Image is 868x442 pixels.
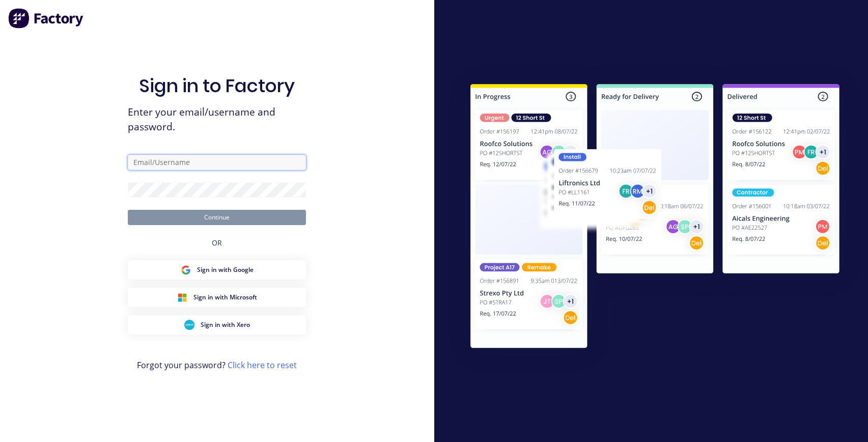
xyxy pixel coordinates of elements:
button: Xero Sign inSign in with Xero [128,315,306,335]
img: Xero Sign in [184,320,194,330]
h1: Sign in to Factory [139,75,295,97]
button: Continue [128,210,306,225]
img: Google Sign in [181,265,191,275]
img: Sign in [448,64,862,372]
button: Google Sign inSign in with Google [128,260,306,280]
span: Enter your email/username and password. [128,105,306,134]
span: Forgot your password? [137,359,297,371]
img: Microsoft Sign in [177,292,187,302]
img: Factory [8,8,85,29]
button: Microsoft Sign inSign in with Microsoft [128,288,306,307]
span: Sign in with Xero [201,320,250,329]
span: Sign in with Microsoft [193,293,257,302]
input: Email/Username [128,155,306,170]
div: OR [212,225,222,260]
span: Sign in with Google [197,265,254,274]
a: Click here to reset [228,360,297,371]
